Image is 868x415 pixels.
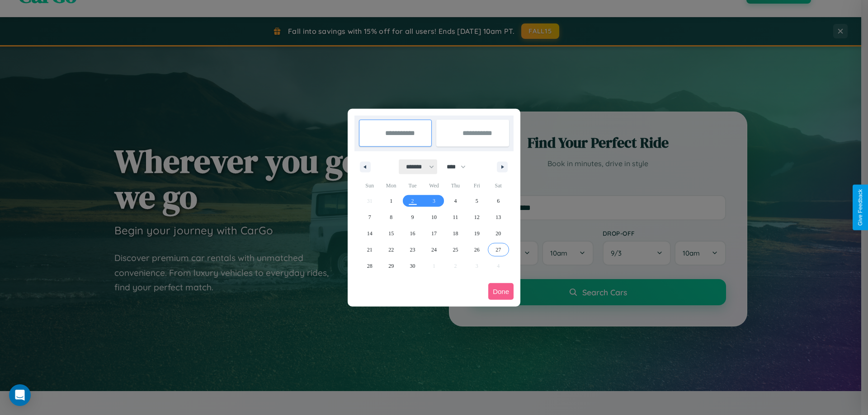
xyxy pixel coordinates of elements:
span: 17 [431,225,437,242]
button: 12 [466,209,487,225]
span: Tue [402,178,423,193]
button: 27 [488,242,509,258]
span: 10 [431,209,437,225]
span: 16 [410,225,415,242]
span: 12 [474,209,480,225]
span: 11 [453,209,458,225]
button: 21 [359,242,380,258]
button: 3 [423,193,444,209]
span: 4 [454,193,457,209]
button: 2 [402,193,423,209]
span: 25 [453,242,458,258]
span: 15 [388,225,394,242]
span: Sat [488,178,509,193]
button: 13 [488,209,509,225]
button: 18 [445,225,466,242]
button: 17 [423,225,444,242]
span: 27 [495,242,501,258]
button: 4 [445,193,466,209]
button: 26 [466,242,487,258]
button: 29 [380,258,401,274]
button: 22 [380,242,401,258]
span: 18 [453,225,458,242]
span: 30 [410,258,415,274]
button: 7 [359,209,380,225]
span: Sun [359,178,380,193]
button: 28 [359,258,380,274]
span: 14 [367,225,373,242]
div: Open Intercom Messenger [9,384,31,406]
span: 13 [495,209,501,225]
span: Mon [380,178,401,193]
span: 28 [367,258,373,274]
button: 14 [359,225,380,242]
button: 1 [380,193,401,209]
span: 29 [388,258,394,274]
button: 24 [423,242,444,258]
button: 19 [466,225,487,242]
span: Wed [423,178,444,193]
button: 5 [466,193,487,209]
button: 10 [423,209,444,225]
span: Thu [445,178,466,193]
span: 26 [474,242,480,258]
button: 30 [402,258,423,274]
button: 20 [488,225,509,242]
span: 23 [410,242,415,258]
span: 2 [411,193,414,209]
span: 24 [431,242,437,258]
span: 5 [476,193,478,209]
button: 8 [380,209,401,225]
button: 25 [445,242,466,258]
span: 19 [474,225,480,242]
span: 1 [390,193,392,209]
span: Fri [466,178,487,193]
button: 15 [380,225,401,242]
button: 9 [402,209,423,225]
button: 16 [402,225,423,242]
button: 11 [445,209,466,225]
span: 8 [390,209,392,225]
span: 21 [367,242,373,258]
span: 7 [368,209,371,225]
span: 22 [388,242,394,258]
span: 20 [495,225,501,242]
span: 6 [497,193,500,209]
button: 23 [402,242,423,258]
span: 9 [411,209,414,225]
button: 6 [488,193,509,209]
button: Done [488,283,514,300]
div: Give Feedback [857,189,863,226]
span: 3 [433,193,435,209]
